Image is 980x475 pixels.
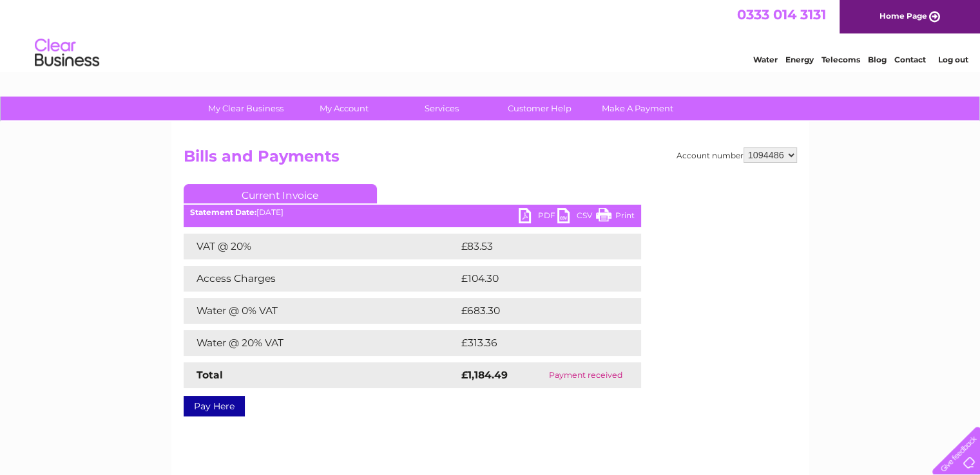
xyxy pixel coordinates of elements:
img: logo.png [34,33,100,73]
a: My Clear Business [193,97,299,120]
h2: Bills and Payments [184,147,797,172]
a: PDF [519,208,557,227]
div: Clear Business is a trading name of Verastar Limited (registered in [GEOGRAPHIC_DATA] No. 3667643... [186,7,795,62]
td: VAT @ 20% [184,234,458,259]
a: Services [389,97,495,120]
div: [DATE] [184,208,641,217]
a: Print [596,208,635,227]
a: Telecoms [821,55,860,64]
td: £104.30 [458,266,618,292]
td: £83.53 [458,234,615,259]
a: Log out [937,55,968,64]
td: Water @ 20% VAT [184,330,458,356]
a: Pay Here [184,396,245,416]
a: 0333 014 3131 [737,6,826,23]
a: Contact [894,55,926,64]
a: Make A Payment [584,97,691,120]
td: £683.30 [458,298,619,324]
b: Statement Date: [190,207,256,217]
a: CSV [557,208,596,227]
a: Customer Help [486,97,593,120]
div: Account number [677,147,797,163]
a: Blog [868,55,887,64]
a: Energy [785,55,814,64]
td: Access Charges [184,266,458,292]
td: Payment received [531,362,641,388]
strong: £1,184.49 [461,369,508,381]
a: Water [753,55,778,64]
a: Current Invoice [184,184,377,203]
a: My Account [291,97,397,120]
td: Water @ 0% VAT [184,298,458,324]
strong: Total [197,369,223,381]
td: £313.36 [458,330,617,356]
